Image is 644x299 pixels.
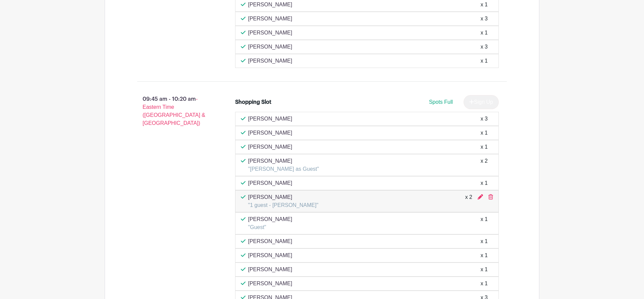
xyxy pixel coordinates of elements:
[248,280,292,288] p: [PERSON_NAME]
[429,99,453,105] span: Spots Full
[248,223,292,231] p: "Guest"
[481,266,488,274] div: x 1
[235,98,271,106] div: Shopping Slot
[481,15,488,23] div: x 3
[126,92,224,130] p: 09:45 am - 10:20 am
[248,201,319,209] p: "1 guest - [PERSON_NAME]"
[248,29,292,37] p: [PERSON_NAME]
[481,29,488,37] div: x 1
[481,251,488,259] div: x 1
[465,193,472,209] div: x 2
[481,115,488,123] div: x 3
[248,157,319,165] p: [PERSON_NAME]
[481,179,488,187] div: x 1
[248,115,292,123] p: [PERSON_NAME]
[481,1,488,9] div: x 1
[248,1,292,9] p: [PERSON_NAME]
[248,129,292,137] p: [PERSON_NAME]
[248,57,292,65] p: [PERSON_NAME]
[481,57,488,65] div: x 1
[248,43,292,51] p: [PERSON_NAME]
[248,143,292,151] p: [PERSON_NAME]
[248,15,292,23] p: [PERSON_NAME]
[481,215,488,231] div: x 1
[248,215,292,223] p: [PERSON_NAME]
[248,237,292,245] p: [PERSON_NAME]
[481,43,488,51] div: x 3
[248,251,292,259] p: [PERSON_NAME]
[481,129,488,137] div: x 1
[248,179,292,187] p: [PERSON_NAME]
[248,266,292,274] p: [PERSON_NAME]
[481,143,488,151] div: x 1
[481,280,488,288] div: x 1
[481,237,488,245] div: x 1
[481,157,488,173] div: x 2
[143,96,205,126] span: - Eastern Time ([GEOGRAPHIC_DATA] & [GEOGRAPHIC_DATA])
[248,165,319,173] p: "[PERSON_NAME] as Guest"
[248,193,319,201] p: [PERSON_NAME]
